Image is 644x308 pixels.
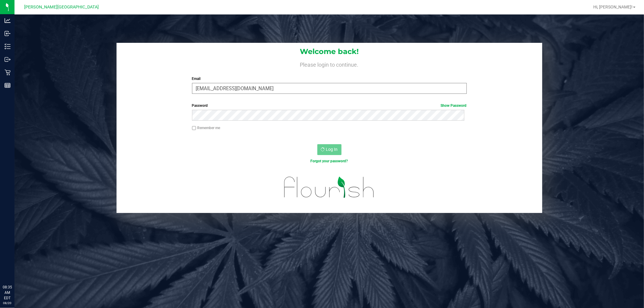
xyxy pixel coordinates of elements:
[3,301,12,305] p: 08/20
[593,5,633,9] span: Hi, [PERSON_NAME]!
[276,170,383,204] img: flourish_logo.svg
[5,69,11,75] inline-svg: Retail
[3,284,12,301] p: 08:35 AM EDT
[24,5,99,10] span: [PERSON_NAME][GEOGRAPHIC_DATA]
[192,103,208,108] span: Password
[317,144,341,155] button: Log In
[441,103,467,108] a: Show Password
[5,82,11,88] inline-svg: Reports
[5,56,11,62] inline-svg: Outbound
[311,159,348,163] a: Forgot your password?
[117,48,542,56] h1: Welcome back!
[326,147,338,152] span: Log In
[5,43,11,49] inline-svg: Inventory
[192,76,467,81] label: Email
[192,125,220,131] label: Remember me
[192,126,196,130] input: Remember me
[5,30,11,37] inline-svg: Inbound
[117,60,542,68] h4: Please login to continue.
[5,17,11,24] inline-svg: Analytics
